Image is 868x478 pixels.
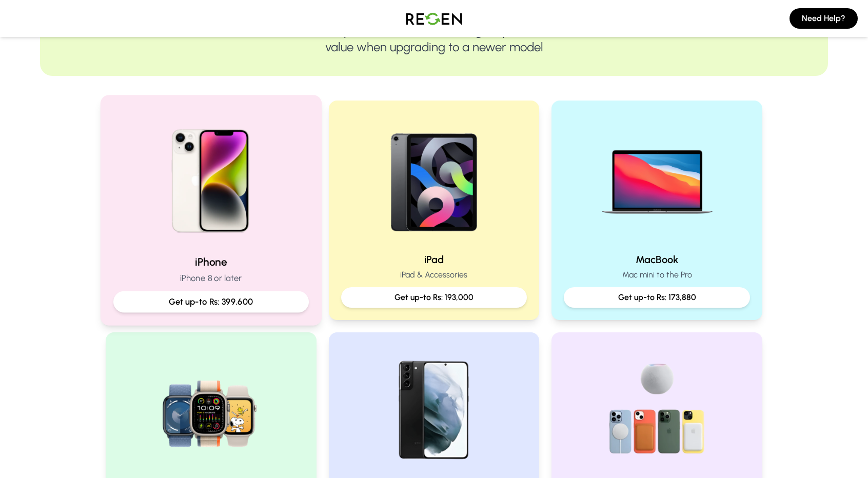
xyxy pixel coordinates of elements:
[368,345,500,476] img: Samsung
[122,295,300,308] p: Get up-to Rs: 399,600
[349,291,519,304] p: Get up-to Rs: 193,000
[591,345,723,476] img: Accessories
[564,252,750,267] h2: MacBook
[790,8,858,29] button: Need Help?
[341,252,527,267] h2: iPad
[113,272,309,285] p: iPhone 8 or later
[113,254,309,269] h2: iPhone
[145,345,277,476] img: Watch
[564,269,750,281] p: Mac mini to the Pro
[368,113,500,244] img: iPad
[398,4,470,33] img: Logo
[572,291,742,304] p: Get up-to Rs: 173,880
[142,108,280,246] img: iPhone
[591,113,723,244] img: MacBook
[73,23,795,55] p: Trade-in your devices for Cash or get up to 10% extra value when upgrading to a newer model
[341,269,527,281] p: iPad & Accessories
